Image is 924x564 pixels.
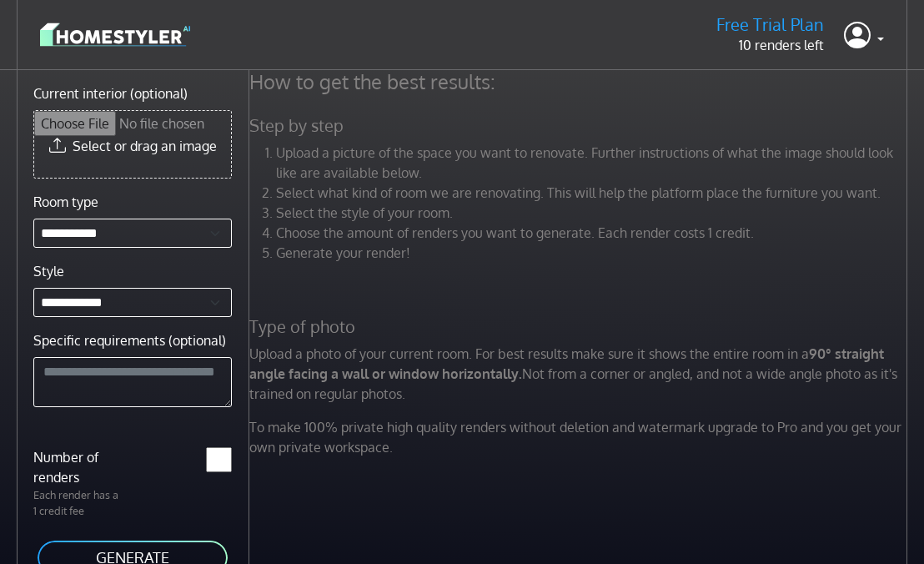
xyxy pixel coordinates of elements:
p: To make 100% private high quality renders without deletion and watermark upgrade to Pro and you g... [239,417,921,457]
h4: How to get the best results: [239,70,921,95]
li: Choose the amount of renders you want to generate. Each render costs 1 credit. [276,223,911,243]
h5: Step by step [239,115,921,136]
li: Upload a picture of the space you want to renovate. Further instructions of what the image should... [276,143,911,183]
label: Current interior (optional) [33,83,188,103]
p: 10 renders left [716,35,824,55]
li: Select the style of your room. [276,203,911,223]
label: Style [33,261,64,281]
h5: Free Trial Plan [716,14,824,35]
label: Number of renders [23,447,133,487]
h5: Type of photo [239,316,921,337]
li: Generate your render! [276,243,911,263]
p: Upload a photo of your current room. For best results make sure it shows the entire room in a Not... [239,344,921,404]
label: Room type [33,192,98,212]
img: logo-3de290ba35641baa71223ecac5eacb59cb85b4c7fdf211dc9aaecaaee71ea2f8.svg [40,20,190,49]
li: Select what kind of room we are renovating. This will help the platform place the furniture you w... [276,183,911,203]
strong: 90° straight angle facing a wall or window horizontally. [249,345,884,382]
label: Specific requirements (optional) [33,330,226,350]
p: Each render has a 1 credit fee [23,487,133,519]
